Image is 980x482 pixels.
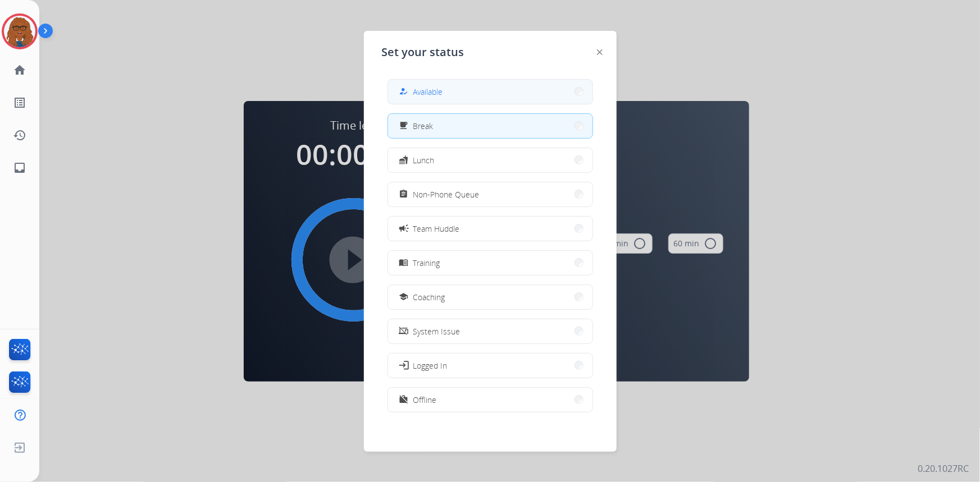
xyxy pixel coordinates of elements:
span: Logged In [413,360,448,371]
mat-icon: assignment [399,190,408,199]
p: 0.20.1027RC [918,462,969,475]
span: Offline [413,394,437,406]
mat-icon: history [13,128,26,142]
button: Available [388,80,592,104]
button: Non-Phone Queue [388,182,592,206]
mat-icon: list_alt [13,96,26,109]
span: Coaching [413,291,445,303]
mat-icon: menu_book [399,258,408,268]
button: System Issue [388,319,592,343]
button: Lunch [388,148,592,172]
img: avatar [4,16,35,47]
span: Lunch [413,154,435,166]
mat-icon: how_to_reg [399,87,408,97]
mat-icon: work_off [399,395,408,405]
mat-icon: home [13,63,26,77]
mat-icon: phonelink_off [399,327,408,336]
span: Set your status [382,44,464,60]
button: Offline [388,388,592,412]
span: Break [413,120,434,132]
mat-icon: campaign [398,223,409,234]
mat-icon: fastfood [399,155,408,165]
span: System Issue [413,325,461,337]
span: Team Huddle [413,223,460,235]
button: Team Huddle [388,217,592,241]
button: Logged In [388,354,592,378]
span: Non-Phone Queue [413,189,480,200]
button: Training [388,251,592,275]
mat-icon: inbox [13,161,26,175]
mat-icon: free_breakfast [399,121,408,131]
button: Break [388,114,592,138]
mat-icon: login [398,360,409,371]
span: Training [413,257,440,269]
mat-icon: school [399,292,408,302]
img: close-button [597,49,603,55]
span: Available [413,86,443,98]
button: Coaching [388,285,592,309]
